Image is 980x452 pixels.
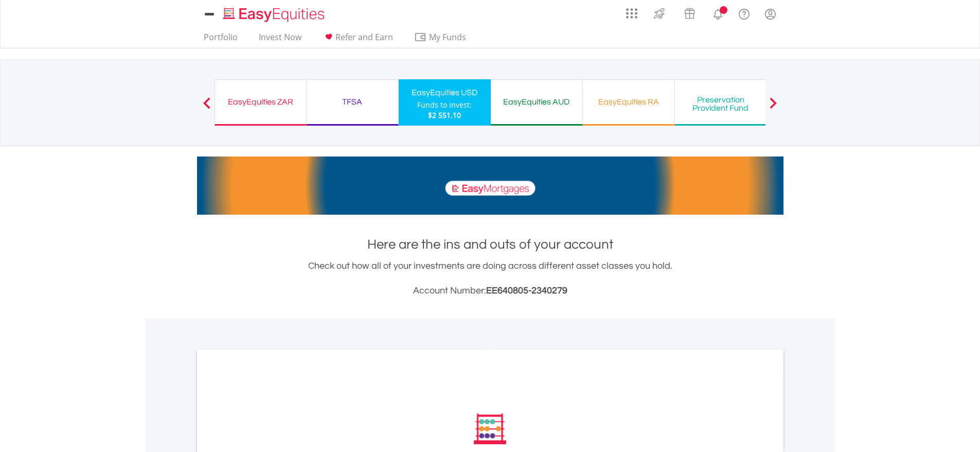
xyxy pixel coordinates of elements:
[200,32,242,48] a: Portfolio
[497,95,576,109] div: EasyEquities AUD
[681,96,760,112] div: Preservation Provident Fund
[197,284,783,298] h3: Account Number:
[731,3,757,23] a: FAQ's and Support
[674,3,705,22] a: Vouchers
[417,100,472,110] div: Funds to invest:
[705,3,731,23] a: Notifications
[428,110,461,120] span: $2 551.10
[414,30,482,44] span: My Funds
[486,286,567,295] span: EE640805-2340279
[757,3,783,25] a: My Profile
[619,3,644,19] a: AppsGrid
[589,95,668,109] div: EasyEquities RA
[221,6,329,23] img: EasyEquities_Logo.png
[197,157,783,215] img: EasyMortage Promotion Banner
[681,5,698,22] img: vouchers-v2.svg
[197,259,783,298] div: Check out how all of your investments are doing across different asset classes you hold.
[313,95,392,109] div: TFSA
[405,85,485,100] div: EasyEquities USD
[335,31,393,43] span: Refer and Earn
[197,235,783,254] h1: Here are the ins and outs of your account
[763,102,783,113] button: Next
[221,95,300,109] div: EasyEquities ZAR
[255,32,306,48] a: Invest Now
[219,3,329,23] a: Home page
[318,32,397,48] a: Refer and Earn
[651,5,668,22] img: thrive-v2.svg
[197,102,217,113] button: Previous
[626,8,637,19] img: grid-menu-icon.svg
